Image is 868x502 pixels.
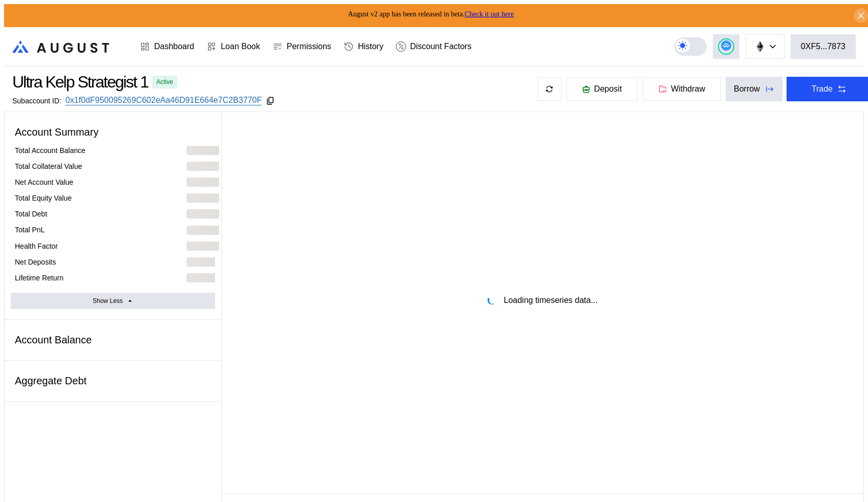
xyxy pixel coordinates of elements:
[15,209,47,219] div: Total Debt
[358,42,384,51] div: History
[15,146,86,155] div: Total Account Balance
[154,42,194,51] div: Dashboard
[15,273,63,282] div: Lifetime Return
[337,28,390,66] a: History
[287,42,331,51] div: Permissions
[134,28,200,66] a: Dashboard
[671,84,705,94] span: Withdraw
[221,42,260,51] div: Loan Book
[504,296,598,305] div: Loading timeseries data...
[566,77,638,101] button: Deposit
[15,225,45,234] div: Total PnL
[801,42,845,51] div: 0XF5...7873
[15,193,72,203] div: Total Equity Value
[464,10,514,18] a: Check it out here
[746,34,785,59] button: chain logo
[93,297,123,304] div: Show Less
[734,84,760,94] div: Borrow
[12,97,61,105] div: Subaccount ID:
[390,28,478,66] a: Discount Factors
[11,122,215,142] div: Account Summary
[15,257,56,267] div: Net Deposits
[15,178,73,187] div: Net Account Value
[66,96,262,105] a: 0x1f0dF950095269C602eAa46D91E664e7C2B3770F
[15,162,82,171] div: Total Collateral Value
[11,293,215,309] button: Show Less
[11,371,215,391] div: Aggregate Debt
[791,34,856,59] button: 0XF5...7873
[11,330,215,350] div: Account Balance
[410,42,472,51] div: Discount Factors
[266,28,337,66] a: Permissions
[200,28,266,66] a: Loan Book
[348,10,514,18] span: August v2 app has been released in beta.
[15,242,58,251] div: Health Factor
[726,77,782,101] button: Borrow
[642,77,722,101] button: Withdraw
[754,41,766,52] img: chain logo
[488,296,496,304] img: pending
[156,78,173,85] div: Active
[594,84,622,94] span: Deposit
[812,84,833,94] div: Trade
[12,73,148,92] div: Ultra Kelp Strategist 1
